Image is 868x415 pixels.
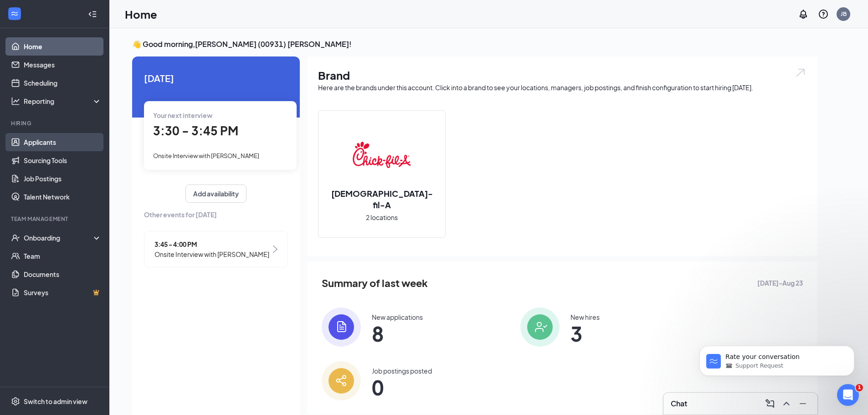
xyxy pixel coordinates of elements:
h2: [DEMOGRAPHIC_DATA]-fil-A [318,188,445,210]
svg: Settings [11,397,20,406]
div: Team Management [11,215,100,223]
h1: Brand [318,67,806,83]
iframe: Intercom live chat [837,384,859,406]
span: [DATE] [144,71,288,85]
a: Home [24,37,102,56]
svg: Minimize [797,398,808,409]
img: icon [322,361,361,400]
div: Reporting [24,97,102,106]
span: 1 [856,384,863,391]
h3: Chat [671,399,687,409]
img: open.6027fd2a22e1237b5b06.svg [795,67,806,78]
div: New applications [372,313,423,322]
svg: UserCheck [11,233,20,242]
a: Job Postings [24,169,102,188]
a: Messages [24,56,102,74]
div: Onboarding [24,233,94,242]
span: [DATE] - Aug 23 [757,278,803,288]
button: ComposeMessage [763,396,777,411]
span: 2 locations [366,212,398,222]
a: Sourcing Tools [24,151,102,169]
svg: ChevronUp [781,398,792,409]
svg: QuestionInfo [818,9,829,20]
div: Switch to admin view [24,397,87,406]
svg: WorkstreamLogo [10,9,19,18]
iframe: Intercom notifications message [686,327,868,390]
img: icon [322,307,361,347]
div: Here are the brands under this account. Click into a brand to see your locations, managers, job p... [318,83,806,92]
span: 0 [372,379,432,395]
span: Summary of last week [322,275,428,291]
h1: Home [125,6,157,22]
svg: Notifications [798,9,809,20]
a: SurveysCrown [24,283,102,302]
button: Minimize [796,396,810,411]
a: Applicants [24,133,102,151]
span: Your next interview [153,111,212,119]
div: Hiring [11,119,100,127]
span: Onsite Interview with [PERSON_NAME] [153,152,259,159]
span: 3 [570,325,600,342]
a: Team [24,247,102,265]
span: 3:45 - 4:00 PM [154,239,269,249]
a: Scheduling [24,74,102,92]
img: icon [520,307,560,347]
a: Talent Network [24,188,102,206]
div: JB [841,10,847,18]
h3: 👋 Good morning, [PERSON_NAME] (00931) [PERSON_NAME] ! [132,39,817,49]
svg: Analysis [11,97,20,106]
span: 8 [372,325,423,342]
span: Other events for [DATE] [144,210,288,220]
div: New hires [570,313,600,322]
img: Chick-fil-A [353,126,411,184]
span: Onsite Interview with [PERSON_NAME] [154,249,269,259]
button: ChevronUp [779,396,794,411]
div: Job postings posted [372,366,432,375]
a: Documents [24,265,102,283]
button: Add availability [185,184,247,203]
svg: ComposeMessage [765,398,776,409]
span: 3:30 - 3:45 PM [153,123,238,138]
svg: Collapse [88,10,97,19]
